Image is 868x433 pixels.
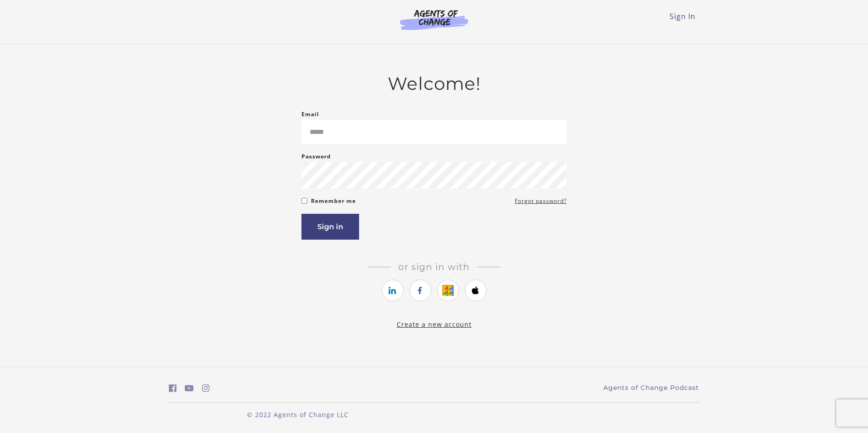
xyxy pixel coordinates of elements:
[437,280,459,301] a: https://courses.thinkific.com/users/auth/google?ss%5Breferral%5D=&ss%5Buser_return_to%5D=&ss%5Bvi...
[603,383,699,393] a: Agents of Change Podcast
[465,280,487,301] a: https://courses.thinkific.com/users/auth/apple?ss%5Breferral%5D=&ss%5Buser_return_to%5D=&ss%5Bvis...
[301,109,319,120] label: Email
[185,382,194,395] a: https://www.youtube.com/c/AgentsofChangeTestPrepbyMeaganMitchell (Open in a new window)
[382,280,404,301] a: https://courses.thinkific.com/users/auth/linkedin?ss%5Breferral%5D=&ss%5Buser_return_to%5D=&ss%5B...
[169,410,427,419] p: © 2022 Agents of Change LLC
[301,151,331,162] label: Password
[202,384,210,393] i: https://www.instagram.com/agentsofchangeprep/ (Open in a new window)
[397,320,472,329] a: Create a new account
[169,384,177,393] i: https://www.facebook.com/groups/aswbtestprep (Open in a new window)
[301,214,359,240] button: Sign in
[391,261,477,272] span: Or sign in with
[390,9,478,30] img: Agents of Change Logo
[670,11,695,21] a: Sign In
[515,196,567,207] a: Forgot password?
[202,382,210,395] a: https://www.instagram.com/agentsofchangeprep/ (Open in a new window)
[301,73,567,94] h2: Welcome!
[409,280,431,301] a: https://courses.thinkific.com/users/auth/facebook?ss%5Breferral%5D=&ss%5Buser_return_to%5D=&ss%5B...
[311,196,356,207] label: Remember me
[185,384,194,393] i: https://www.youtube.com/c/AgentsofChangeTestPrepbyMeaganMitchell (Open in a new window)
[169,382,177,395] a: https://www.facebook.com/groups/aswbtestprep (Open in a new window)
